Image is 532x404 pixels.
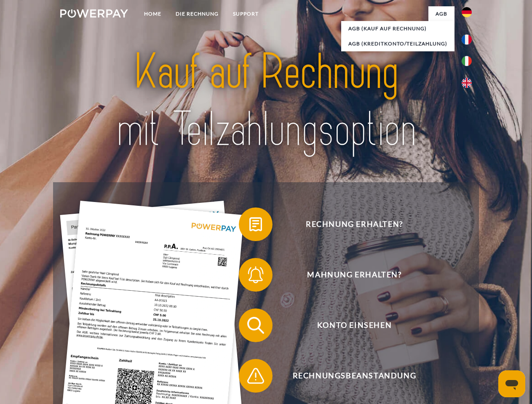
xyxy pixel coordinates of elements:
img: qb_warning.svg [245,365,266,386]
a: DIE RECHNUNG [168,6,226,21]
img: title-powerpay_de.svg [80,40,452,161]
img: qb_search.svg [245,315,266,336]
button: Rechnungsbeanstandung [239,359,458,393]
span: Konto einsehen [251,308,457,342]
img: qb_bill.svg [245,214,266,235]
a: Home [137,6,168,21]
a: SUPPORT [226,6,266,21]
button: Mahnung erhalten? [239,258,458,292]
img: de [462,7,472,17]
img: it [462,56,472,66]
span: Rechnung erhalten? [251,207,457,241]
img: fr [462,35,472,45]
img: logo-powerpay-white.svg [60,9,128,18]
a: AGB (Kreditkonto/Teilzahlung) [341,36,454,51]
button: Konto einsehen [239,308,458,342]
span: Rechnungsbeanstandung [251,359,457,393]
button: Rechnung erhalten? [239,207,458,241]
span: Mahnung erhalten? [251,258,457,292]
img: qb_bell.svg [245,264,266,285]
a: AGB (Kauf auf Rechnung) [341,21,454,36]
img: en [462,78,472,88]
iframe: Schaltfläche zum Öffnen des Messaging-Fensters [498,370,525,397]
a: agb [428,6,454,21]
